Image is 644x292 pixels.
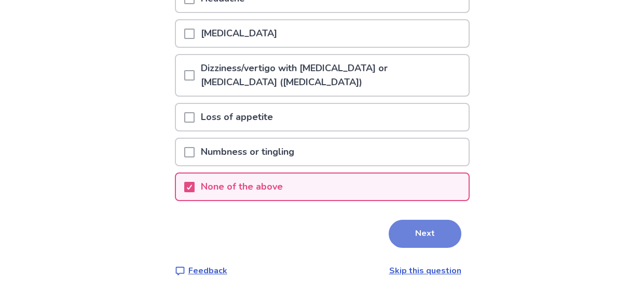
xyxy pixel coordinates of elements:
[188,264,227,277] p: Feedback
[389,265,461,276] a: Skip this question
[175,264,227,277] a: Feedback
[195,55,469,96] p: Dizziness/vertigo with [MEDICAL_DATA] or [MEDICAL_DATA] ([MEDICAL_DATA])
[195,139,300,165] p: Numbness or tingling
[389,220,461,248] button: Next
[195,174,289,200] p: None of the above
[195,104,279,130] p: Loss of appetite
[195,20,283,47] p: [MEDICAL_DATA]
